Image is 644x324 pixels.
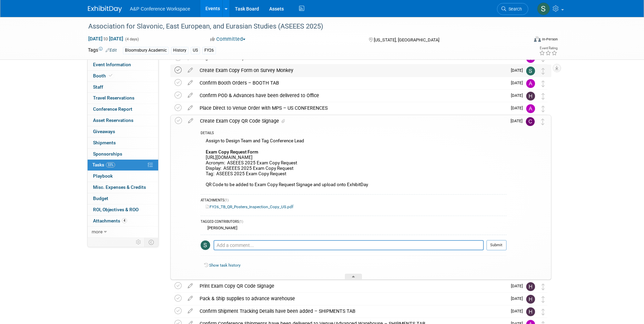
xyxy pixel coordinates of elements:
[497,3,528,15] a: Search
[201,137,507,191] div: Assign to Design Team and Tag Conference Lead [URL][DOMAIN_NAME] Acronym: ASEEES 2025 Exam Copy R...
[88,149,158,160] a: Sponsorships
[196,65,507,76] div: Create Exam Copy Form on Survey Monkey
[526,307,535,316] img: Hannah Siegel
[184,92,196,98] a: edit
[88,115,158,126] a: Asset Reservations
[526,79,535,88] img: Amanda Oney
[93,95,134,101] span: Travel Reservations
[486,240,507,250] button: Submit
[537,2,550,15] img: Samantha Klein
[541,284,545,290] i: Move task
[88,126,158,137] a: Giveaways
[541,296,545,303] i: Move task
[539,47,557,50] div: Event Rating
[92,162,115,167] span: Tasks
[88,171,158,182] a: Playbook
[123,47,169,54] div: Bloomsbury Academic
[133,238,145,247] td: Personalize Event Tab Strip
[93,207,139,212] span: ROI, Objectives & ROO
[201,198,507,204] div: ATTACHMENTS
[196,280,507,292] div: Print Exam Copy QR Code Signage
[93,218,127,223] span: Attachments
[88,82,158,93] a: Staff
[541,106,545,112] i: Move task
[93,129,115,134] span: Giveaways
[93,184,146,190] span: Misc. Expenses & Credits
[511,284,526,288] span: [DATE]
[191,47,200,54] div: US
[93,196,108,201] span: Budget
[88,138,158,148] a: Shipments
[106,48,117,53] a: Edit
[541,93,545,100] i: Move task
[196,293,507,304] div: Pack & Ship supplies to advance warehouse
[534,36,541,42] img: Format-Inperson.png
[125,37,139,41] span: (4 days)
[88,47,117,54] td: Tags
[88,193,158,204] a: Budget
[196,102,507,114] div: Place Direct to Venue Order with MPS – US CONFERENCES
[196,90,507,101] div: Confirm POD & Advances have been delivered to Office
[196,77,507,89] div: Confirm Booth Orders – BOOTH TAB
[144,238,158,247] td: Toggle Event Tabs
[526,67,535,75] img: Samantha Klein
[224,198,228,202] span: (1)
[511,68,526,73] span: [DATE]
[208,36,248,43] button: Committed
[201,219,507,225] div: TAGGED CONTRIBUTORS
[92,229,103,234] span: more
[511,106,526,110] span: [DATE]
[88,182,158,193] a: Misc. Expenses & Credits
[202,47,216,54] div: FY26
[374,37,439,42] span: [US_STATE], [GEOGRAPHIC_DATA]
[511,309,526,313] span: [DATE]
[209,263,240,268] a: Show task history
[184,283,196,289] a: edit
[88,71,158,82] a: Booth
[526,117,535,126] img: Christine Ritchlin
[88,160,158,170] a: Tasks33%
[93,118,133,123] span: Asset Reservations
[184,308,196,314] a: edit
[93,151,122,157] span: Sponsorships
[184,295,196,302] a: edit
[88,104,158,115] a: Conference Report
[511,119,526,123] span: [DATE]
[93,62,131,67] span: Event Information
[511,93,526,98] span: [DATE]
[526,104,535,113] img: Amanda Oney
[106,162,115,167] span: 33%
[196,305,507,317] div: Confirm Shipment Tracking Details have been added – SHIPMENTS TAB
[109,74,112,77] i: Booth reservation complete
[130,6,190,12] span: A&P Conference Workspace
[88,216,158,227] a: Attachments4
[206,226,237,230] div: [PERSON_NAME]
[541,68,545,74] i: Move task
[506,6,522,12] span: Search
[488,35,558,46] div: Event Format
[201,131,507,137] div: DETAILS
[93,140,116,145] span: Shipments
[511,80,526,85] span: [DATE]
[201,240,210,250] img: Samantha Klein
[185,118,197,124] a: edit
[541,309,545,315] i: Move task
[542,37,558,42] div: In-Person
[93,173,113,179] span: Playbook
[93,73,114,78] span: Booth
[88,93,158,104] a: Travel Reservations
[88,6,122,13] img: ExhibitDay
[197,115,507,127] div: Create Exam Copy QR Code Signage
[184,105,196,111] a: edit
[86,20,518,33] div: Association for Slavonic, East European, and Eurasian Studies (ASEEES 2025)
[103,36,109,41] span: to
[171,47,188,54] div: History
[526,282,535,291] img: Hannah Siegel
[206,204,293,209] a: FY26_TB_QR_Posters_Inspection_Copy_US.pdf
[88,59,158,70] a: Event Information
[184,67,196,73] a: edit
[541,119,545,125] i: Move task
[184,80,196,86] a: edit
[239,220,243,223] span: (1)
[206,149,258,155] b: Exam Copy Request Form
